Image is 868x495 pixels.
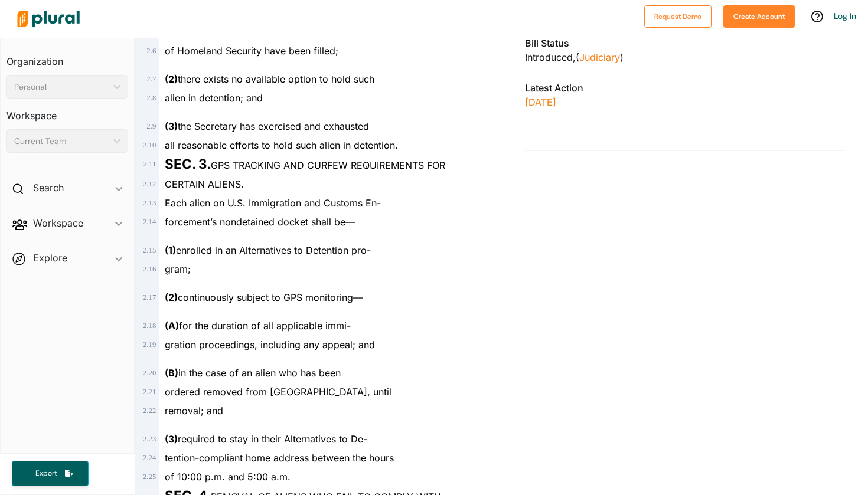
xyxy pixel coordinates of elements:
[143,473,156,481] span: 2 . 25
[143,246,156,254] span: 2 . 15
[143,340,156,349] span: 2 . 19
[579,51,620,63] a: Judiciary
[165,244,176,256] strong: (1)
[165,291,363,303] span: continuously subject to GPS monitoring—
[165,367,178,379] strong: (B)
[525,95,844,109] p: [DATE]
[525,36,844,50] h3: Bill Status
[165,320,351,332] span: for the duration of all applicable immi-
[146,75,156,83] span: 2 . 7
[165,367,341,379] span: in the case of an alien who has been
[525,50,844,64] div: Introduced , ( )
[165,452,394,464] span: tention-compliant home address between the hours
[143,435,156,443] span: 2 . 23
[143,322,156,330] span: 2 . 18
[525,81,844,95] h3: Latest Action
[143,265,156,273] span: 2 . 16
[14,135,109,147] div: Current Team
[6,99,128,124] h3: Workspace
[165,405,223,417] span: removal; and
[165,92,263,104] span: alien in detention; and
[143,180,156,188] span: 2 . 12
[165,159,445,171] span: GPS TRACKING AND CURFEW REQUIREMENTS FOR
[146,122,156,130] span: 2 . 9
[12,461,89,486] button: Export
[143,388,156,396] span: 2 . 21
[165,244,371,256] span: enrolled in an Alternatives to Detention pro-
[723,9,795,22] a: Create Account
[834,11,856,21] a: Log In
[165,45,338,57] span: of Homeland Security have been filled;
[143,160,156,168] span: 2 . 11
[165,291,178,303] strong: (2)
[165,73,374,85] span: there exists no available option to hold such
[146,94,156,102] span: 2 . 8
[6,44,128,70] h3: Organization
[165,471,291,483] span: of 10:00 p.m. and 5:00 a.m.
[165,178,244,190] span: CERTAIN ALIENS.
[165,320,179,332] strong: (A)
[165,263,191,275] span: gram;
[165,73,178,85] strong: (2)
[165,339,375,350] span: gration proceedings, including any appeal; and
[14,81,109,93] div: Personal
[165,216,355,228] span: forcement’s nondetained docket shall be—
[146,47,156,55] span: 2 . 6
[644,5,712,28] button: Request Demo
[33,181,64,194] h2: Search
[143,369,156,377] span: 2 . 20
[165,120,178,132] strong: (3)
[165,197,381,209] span: Each alien on U.S. Immigration and Customs En-
[165,120,369,132] span: the Secretary has exercised and exhausted
[165,139,398,151] span: all reasonable efforts to hold such alien in detention.
[143,141,156,149] span: 2 . 10
[143,293,156,301] span: 2 . 17
[143,218,156,226] span: 2 . 14
[143,199,156,207] span: 2 . 13
[723,5,795,28] button: Create Account
[165,386,391,398] span: ordered removed from [GEOGRAPHIC_DATA], until
[165,433,367,445] span: required to stay in their Alternatives to De-
[165,433,178,445] strong: (3)
[143,407,156,415] span: 2 . 22
[644,9,712,22] a: Request Demo
[143,454,156,462] span: 2 . 24
[27,468,65,478] span: Export
[165,156,211,172] strong: SEC. 3.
